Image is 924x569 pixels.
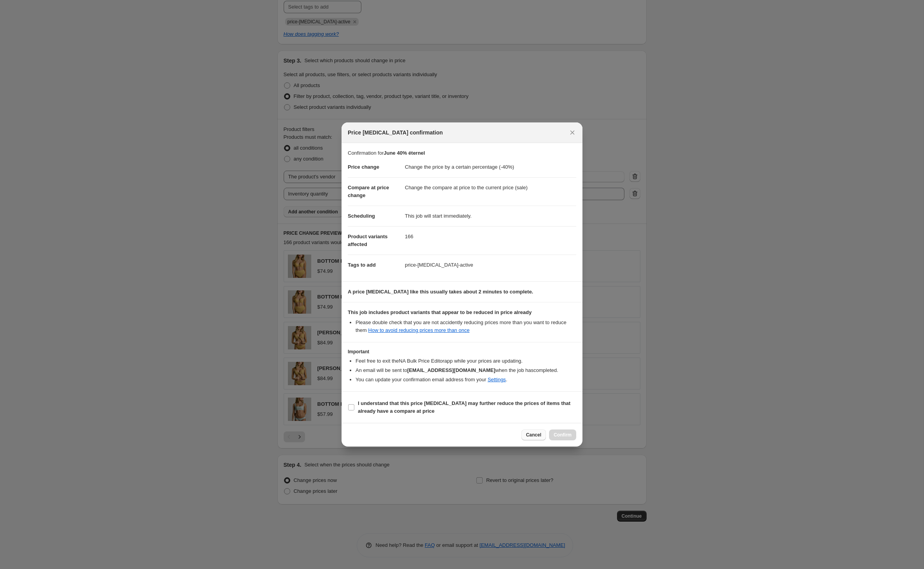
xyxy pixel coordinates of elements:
dd: price-[MEDICAL_DATA]-active [405,255,576,275]
dd: Change the compare at price to the current price (sale) [405,177,576,198]
li: An email will be sent to when the job has completed . [356,367,576,374]
li: Please double check that you are not accidently reducing prices more than you want to reduce them [356,319,576,334]
b: [EMAIL_ADDRESS][DOMAIN_NAME] [407,367,495,373]
span: Price change [348,164,379,170]
b: A price [MEDICAL_DATA] like this usually takes about 2 minutes to complete. [348,289,533,295]
h3: Important [348,349,576,355]
b: I understand that this price [MEDICAL_DATA] may further reduce the prices of items that already h... [358,400,570,414]
span: Cancel [526,432,541,438]
a: Settings [488,377,506,382]
span: Compare at price change [348,185,389,198]
dd: This job will start immediately. [405,206,576,226]
li: You can update your confirmation email address from your . [356,376,576,384]
button: Close [567,127,578,138]
b: June 40% éternel [384,150,425,156]
li: Feel free to exit the NA Bulk Price Editor app while your prices are updating. [356,357,576,365]
span: Price [MEDICAL_DATA] confirmation [348,129,443,136]
span: Product variants affected [348,234,388,247]
span: Tags to add [348,262,376,268]
p: Confirmation for [348,149,576,157]
dd: Change the price by a certain percentage (-40%) [405,157,576,177]
dd: 166 [405,226,576,247]
button: Cancel [521,429,546,440]
a: How to avoid reducing prices more than once [368,327,470,333]
b: This job includes product variants that appear to be reduced in price already [348,309,532,315]
span: Scheduling [348,213,375,219]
